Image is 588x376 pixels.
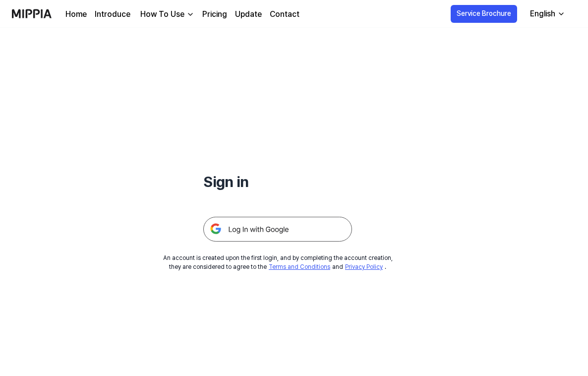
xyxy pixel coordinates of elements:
[138,8,186,20] div: How To Use
[451,5,517,23] button: Service Brochure
[203,217,352,242] img: 구글 로그인 버튼
[202,8,227,20] a: Pricing
[186,10,194,18] img: down
[269,263,330,270] a: Terms and Conditions
[138,8,194,20] button: How To Use
[270,8,299,20] a: Contact
[345,263,383,270] a: Privacy Policy
[528,8,557,20] div: English
[65,8,87,20] a: Home
[163,253,393,271] div: An account is created upon the first login, and by completing the account creation, they are cons...
[95,8,130,20] a: Introduce
[203,171,352,193] h1: Sign in
[522,4,571,24] button: English
[235,8,262,20] a: Update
